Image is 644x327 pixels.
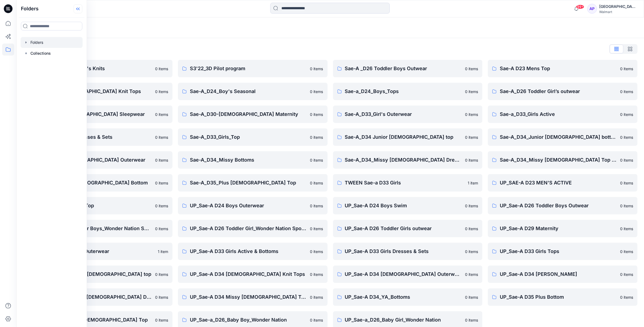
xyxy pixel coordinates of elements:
[333,174,483,192] a: TWEEN Sae-a D33 Girls1 item
[23,83,172,100] a: Sae-A D34 [DEMOGRAPHIC_DATA] Knit Tops0 items
[310,157,323,163] p: 0 items
[500,65,617,72] p: Sae-A D23 Mens Top
[620,203,633,209] p: 0 items
[178,106,328,123] a: Sae-A_D30-[DEMOGRAPHIC_DATA] Maternity0 items
[465,294,478,300] p: 0 items
[35,248,155,255] p: UP_Sae-A D33 Girl's Outerwear
[465,272,478,277] p: 0 items
[35,179,152,187] p: Sae-A_D35 Plus [DEMOGRAPHIC_DATA] Bottom
[465,112,478,117] p: 0 items
[190,293,307,301] p: UP_Sae-A D34 Missy [DEMOGRAPHIC_DATA] Top Woven
[178,128,328,146] a: Sae-A_D33_Girls_Top0 items
[620,180,633,186] p: 0 items
[23,174,172,192] a: Sae-A_D35 Plus [DEMOGRAPHIC_DATA] Bottom0 items
[155,134,168,140] p: 0 items
[500,179,617,187] p: UP_SAE-A D23 MEN'S ACTIVE
[465,66,478,72] p: 0 items
[488,266,637,283] a: UP_Sae-A D34 [PERSON_NAME]0 items
[599,3,637,10] div: [GEOGRAPHIC_DATA]
[310,66,323,72] p: 0 items
[333,220,483,237] a: UP_Sae-A D26 Toddler Girls outwear0 items
[158,249,168,254] p: 1 item
[310,294,323,300] p: 0 items
[178,174,328,192] a: Sae-A_D35_Plus [DEMOGRAPHIC_DATA] Top0 items
[620,249,633,254] p: 0 items
[488,128,637,146] a: Sae-A_D34_Junior [DEMOGRAPHIC_DATA] bottom0 items
[190,156,307,164] p: Sae-A_D34_Missy Bottoms
[190,316,307,324] p: UP_Sae-a_D26_Baby Boy_Wonder Nation
[23,220,172,237] a: UP_Sae-A D26 Toddler Boys_Wonder Nation Sportswear0 items
[178,220,328,237] a: UP_Sae-A D26 Toddler Girl_Wonder Nation Sportswear0 items
[178,266,328,283] a: UP_Sae-A D34 [DEMOGRAPHIC_DATA] Knit Tops0 items
[35,316,152,324] p: UP_Sae-A D35 Plus [DEMOGRAPHIC_DATA] Top
[465,157,478,163] p: 0 items
[190,225,307,232] p: UP_Sae-A D26 Toddler Girl_Wonder Nation Sportswear
[333,288,483,306] a: UP_Sae-A D34_YA_Bottoms0 items
[333,83,483,100] a: Sae-a_D24_Boys_Tops0 items
[333,60,483,77] a: Sae-A _D26 Toddler Boys Outwear0 items
[587,4,597,14] div: AP
[599,10,637,14] div: Walmart
[500,293,617,301] p: UP_Sae-A D35 Plus Bottom
[178,288,328,306] a: UP_Sae-A D34 Missy [DEMOGRAPHIC_DATA] Top Woven0 items
[190,65,307,72] p: S3'22_3D Pilot program
[345,270,462,278] p: UP_Sae-A D34 [DEMOGRAPHIC_DATA] Outerwear
[310,203,323,209] p: 0 items
[333,243,483,260] a: UP_Sae-A D33 Girls Dresses & Sets0 items
[488,83,637,100] a: Sae-A_D26 Toddler Girl’s outwear0 items
[488,220,637,237] a: UP_Sae-A D29 Maternity0 items
[620,226,633,232] p: 0 items
[333,197,483,214] a: UP_Sae-A D24 Boys Swim0 items
[620,112,633,117] p: 0 items
[190,270,307,278] p: UP_Sae-A D34 [DEMOGRAPHIC_DATA] Knit Tops
[178,60,328,77] a: S3'22_3D Pilot program0 items
[500,225,617,232] p: UP_Sae-A D29 Maternity
[35,110,152,118] p: Sae-A_D29 [DEMOGRAPHIC_DATA] Sleepwear
[35,65,152,72] p: FA Sae-A D34 Women's Knits
[345,202,462,209] p: UP_Sae-A D24 Boys Swim
[500,202,617,209] p: UP_Sae-A D26 Toddler Boys Outwear
[190,133,307,141] p: Sae-A_D33_Girls_Top
[576,5,584,9] span: 99+
[620,134,633,140] p: 0 items
[23,288,172,306] a: UP_Sae-A D34 Missy [DEMOGRAPHIC_DATA] Dresses0 items
[35,202,152,209] p: UP_Sae-A D23 Mens Top
[23,266,172,283] a: UP_Sae-A D34 Junior [DEMOGRAPHIC_DATA] top0 items
[35,88,152,95] p: Sae-A D34 [DEMOGRAPHIC_DATA] Knit Tops
[155,180,168,186] p: 0 items
[465,226,478,232] p: 0 items
[35,156,152,164] p: Sae-A_D34_[DEMOGRAPHIC_DATA] Outerwear
[488,243,637,260] a: UP_Sae-A D33 Girls Tops0 items
[155,203,168,209] p: 0 items
[620,89,633,94] p: 0 items
[310,272,323,277] p: 0 items
[488,60,637,77] a: Sae-A D23 Mens Top0 items
[35,270,152,278] p: UP_Sae-A D34 Junior [DEMOGRAPHIC_DATA] top
[465,249,478,254] p: 0 items
[23,60,172,77] a: FA Sae-A D34 Women's Knits0 items
[468,180,478,186] p: 1 item
[310,89,323,94] p: 0 items
[333,128,483,146] a: Sae-A_D34 Junior [DEMOGRAPHIC_DATA] top0 items
[345,179,465,187] p: TWEEN Sae-a D33 Girls
[465,134,478,140] p: 0 items
[500,88,617,95] p: Sae-A_D26 Toddler Girl’s outwear
[310,317,323,323] p: 0 items
[178,197,328,214] a: UP_Sae-A D24 Boys Outerwear0 items
[345,225,462,232] p: UP_Sae-A D26 Toddler Girls outwear
[500,156,617,164] p: Sae-A_D34_Missy [DEMOGRAPHIC_DATA] Top Woven
[23,106,172,123] a: Sae-A_D29 [DEMOGRAPHIC_DATA] Sleepwear0 items
[155,272,168,277] p: 0 items
[333,106,483,123] a: Sae-A_D33_Girl's Outerwear0 items
[310,180,323,186] p: 0 items
[500,270,617,278] p: UP_Sae-A D34 [PERSON_NAME]
[310,134,323,140] p: 0 items
[178,243,328,260] a: UP_Sae-A D33 Girls Active & Bottoms0 items
[190,88,307,95] p: Sae-A_D24_Boy's Seasonal
[190,110,307,118] p: Sae-A_D30-[DEMOGRAPHIC_DATA] Maternity
[465,203,478,209] p: 0 items
[345,316,462,324] p: UP_Sae-a_D26_Baby Girl_Wonder Nation
[488,174,637,192] a: UP_SAE-A D23 MEN'S ACTIVE0 items
[310,112,323,117] p: 0 items
[620,157,633,163] p: 0 items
